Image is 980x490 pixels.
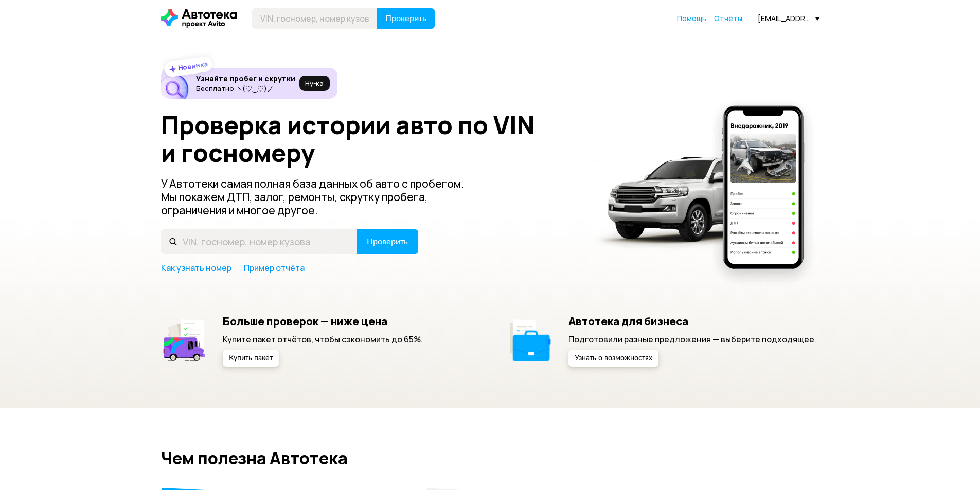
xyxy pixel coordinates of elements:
span: Ну‑ка [305,79,324,87]
button: Проверить [357,229,418,254]
p: У Автотеки самая полная база данных об авто с пробегом. Мы покажем ДТП, залог, ремонты, скрутку п... [161,177,481,217]
a: Помощь [677,13,706,24]
a: Как узнать номер [161,262,231,274]
div: [EMAIL_ADDRESS][DOMAIN_NAME] [758,13,819,23]
h5: Больше проверок — ниже цена [223,315,423,328]
h1: Проверка истории авто по VIN и госномеру [161,111,579,167]
p: Подготовили разные предложения — выберите подходящее. [568,334,816,345]
strong: Новинка [177,59,208,72]
button: Купить пакет [223,350,279,367]
button: Узнать о возможностях [568,350,658,367]
span: Проверить [367,238,408,246]
p: Купите пакет отчётов, чтобы сэкономить до 65%. [223,334,423,345]
input: VIN, госномер, номер кузова [161,229,357,254]
h5: Автотека для бизнеса [568,315,816,328]
span: Проверить [385,14,426,23]
a: Отчёты [714,13,742,24]
h6: Узнайте пробег и скрутки [196,74,295,83]
span: Купить пакет [229,355,273,362]
button: Проверить [377,8,435,29]
p: Бесплатно ヽ(♡‿♡)ノ [196,84,295,93]
input: VIN, госномер, номер кузова [252,8,378,29]
h2: Чем полезна Автотека [161,449,819,467]
a: Пример отчёта [244,262,305,274]
span: Узнать о возможностях [575,355,652,362]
